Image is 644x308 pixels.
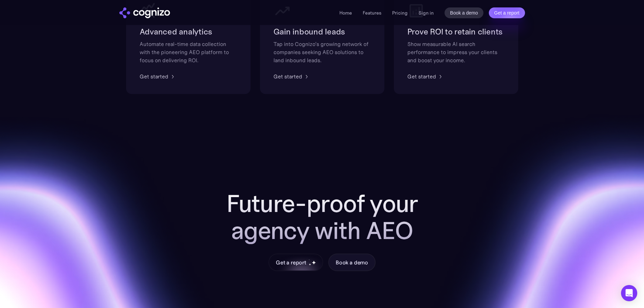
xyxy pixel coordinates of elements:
img: star [309,259,310,260]
a: Get started [273,72,310,80]
div: Open Intercom Messenger [621,285,637,301]
img: cognizo logo [119,7,170,18]
a: Home [339,10,352,16]
div: Automate real-time data collection with the pioneering AEO platform to focus on delivering ROI. [140,40,237,64]
a: Book a demo [328,254,376,271]
a: Get started [407,72,444,80]
h2: Gain inbound leads [273,26,371,37]
div: Show measurable AI search performance to impress your clients and boost your income. [407,40,505,64]
a: Features [363,10,381,16]
div: Book a demo [336,258,368,266]
a: Sign in [419,9,434,17]
h2: Prove ROI to retain clients [407,26,505,37]
img: star [309,263,311,266]
a: Get a report [489,7,525,18]
img: star [312,260,316,265]
a: Get a reportstarstarstar [268,254,323,271]
div: Get started [407,72,436,80]
div: Get a report [276,258,306,266]
div: Get started [140,72,168,80]
a: Pricing [392,10,408,16]
a: home [119,7,170,18]
div: Tap into Cognizo’s growing network of companies seeking AEO solutions to land inbound leads. [273,40,371,64]
h2: Future-proof your agency with AEO [214,190,430,244]
a: Get started [140,72,176,80]
a: Book a demo [445,7,483,18]
h2: Advanced analytics [140,26,237,37]
div: Get started [273,72,302,80]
